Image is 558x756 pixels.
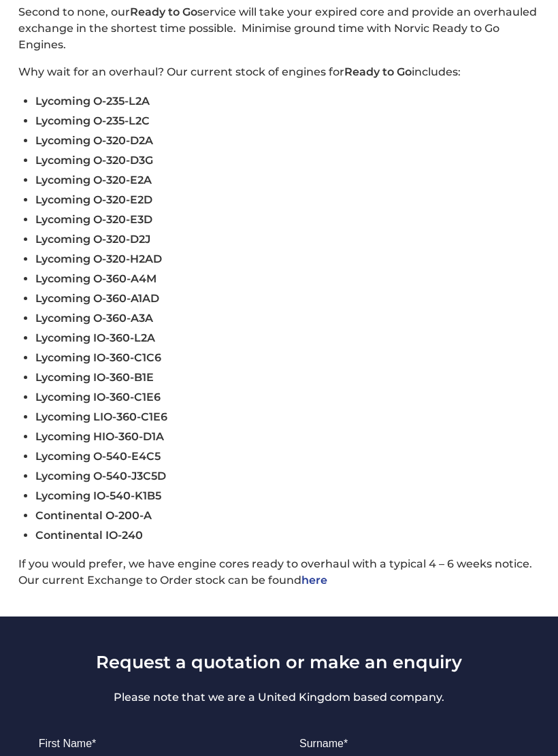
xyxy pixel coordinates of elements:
[35,431,164,444] span: Lycoming HIO-360-D1A
[35,115,150,128] span: Lycoming O-235-L2C
[35,154,153,167] span: Lycoming O-320-D3G
[35,253,162,266] span: Lycoming O-320-H2AD
[35,470,166,483] span: Lycoming O-540-J3C5D
[35,194,152,207] span: Lycoming O-320-E2D
[18,557,540,589] p: If you would prefer, we have engine cores ready to overhaul with a typical 4 – 6 weeks notice. Ou...
[35,95,150,108] span: Lycoming O-235-L2A
[35,293,159,306] span: Lycoming O-360-A1AD
[35,490,161,503] span: Lycoming IO-540-K1B5
[35,529,143,542] span: Continental IO-240
[35,332,155,345] span: Lycoming IO-360-L2A
[344,66,412,79] strong: Ready to Go
[35,174,152,187] span: Lycoming O-320-E2A
[18,65,540,81] p: Why wait for an overhaul? Our current stock of engines for includes:
[301,574,327,587] a: here
[35,391,161,404] span: Lycoming IO-360-C1E6
[35,135,153,148] span: Lycoming O-320-D2A
[35,312,153,325] span: Lycoming O-360-A3A
[18,5,540,54] p: Second to none, our service will take your expired core and provide an overhauled exchange in the...
[18,652,540,673] h3: Request a quotation or make an enquiry
[35,372,154,384] span: Lycoming IO-360-B1E
[18,690,540,706] p: Please note that we are a United Kingdom based company.
[35,450,161,463] span: Lycoming O-540-E4C5
[35,273,157,286] span: Lycoming O-360-A4M
[130,6,197,19] strong: Ready to Go
[35,214,152,227] span: Lycoming O-320-E3D
[35,411,167,424] span: Lycoming LIO-360-C1E6
[35,510,152,523] span: Continental O-200-A
[35,352,161,365] span: Lycoming IO-360-C1C6
[35,233,150,246] span: Lycoming O-320-D2J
